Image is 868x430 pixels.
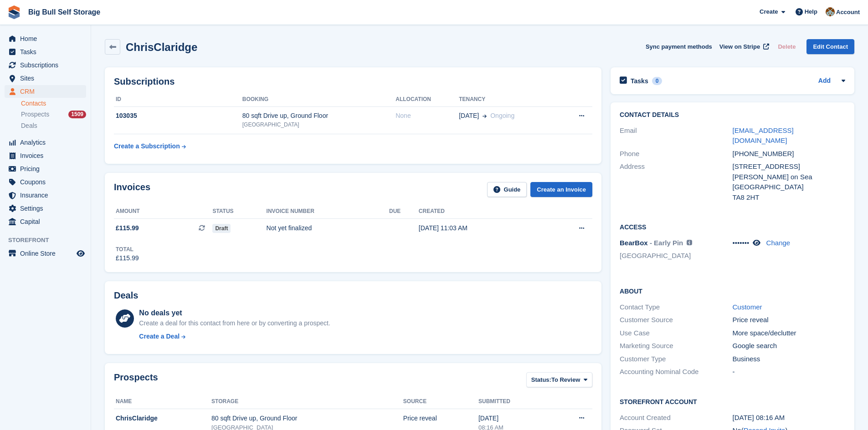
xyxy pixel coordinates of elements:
a: menu [5,46,86,58]
div: None [395,111,459,121]
div: Marketing Source [620,341,732,351]
div: Contact Type [620,302,732,313]
img: Mike Llewellen Palmer [826,7,835,16]
div: Total [116,245,139,253]
th: Created [419,204,544,219]
div: 1509 [68,111,86,118]
div: Use Case [620,328,732,339]
span: Coupons [20,176,75,188]
span: Insurance [20,189,75,202]
a: menu [5,162,86,175]
div: Phone [620,149,732,159]
h2: Storefront Account [620,397,845,406]
h2: Prospects [114,372,158,389]
div: [GEOGRAPHIC_DATA] [733,182,845,192]
img: stora-icon-8386f47178a22dfd0bd8f6a31ec36ba5ce8667c1dd55bd0f319d3a0aa187defe.svg [7,5,21,19]
th: ID [114,92,242,107]
a: [EMAIL_ADDRESS][DOMAIN_NAME] [733,126,794,145]
a: Edit Contact [806,39,854,54]
a: Deals [21,121,86,131]
div: TA8 2HT [733,192,845,203]
a: menu [5,215,86,228]
th: Source [403,395,478,409]
span: - Early Pin [650,239,683,247]
th: Due [389,204,419,219]
div: Address [620,162,732,202]
span: Analytics [20,136,75,149]
a: Contacts [21,99,86,108]
span: Deals [21,121,37,130]
div: Price reveal [403,414,478,423]
div: Email [620,126,732,146]
a: menu [5,176,86,188]
span: £115.99 [116,223,139,233]
div: 103035 [114,111,242,121]
span: Home [20,32,75,45]
div: [DATE] 11:03 AM [419,223,544,233]
span: Status: [531,375,551,384]
div: Accounting Nominal Code [620,367,732,377]
h2: About [620,286,845,295]
a: Preview store [75,248,86,259]
span: Subscriptions [20,59,75,71]
h2: ChrisClaridge [126,41,197,53]
div: 80 sqft Drive up, Ground Floor [242,111,395,121]
img: icon-info-grey-7440780725fd019a000dd9b08b2336e03edf1995a4989e88bcd33f0948082b44.svg [687,240,692,245]
div: Business [733,354,845,364]
th: Booking [242,92,395,107]
span: Account [836,8,860,17]
span: Capital [20,215,75,228]
a: Change [766,239,791,247]
button: Sync payment methods [646,39,712,54]
div: Customer Type [620,354,732,364]
a: Guide [487,182,527,197]
a: menu [5,59,86,71]
div: Create a Subscription [114,142,180,151]
a: menu [5,136,86,149]
h2: Deals [114,290,138,301]
span: Pricing [20,162,75,175]
th: Storage [211,395,403,409]
a: menu [5,32,86,45]
h2: Subscriptions [114,76,592,87]
div: [GEOGRAPHIC_DATA] [242,121,395,129]
a: Prospects 1509 [21,110,86,119]
h2: Access [620,222,845,231]
a: menu [5,149,86,162]
div: ChrisClaridge [116,414,211,423]
span: Tasks [20,46,75,58]
th: Status [212,204,266,219]
a: Create an Invoice [530,182,592,197]
th: Allocation [395,92,459,107]
a: menu [5,85,86,98]
span: View on Stripe [719,42,760,51]
button: Delete [774,39,799,54]
div: 0 [652,77,663,85]
span: Create [760,7,778,16]
a: menu [5,247,86,260]
th: Submitted [478,395,550,409]
h2: Invoices [114,182,150,197]
th: Invoice number [267,204,389,219]
a: View on Stripe [716,39,771,54]
div: 80 sqft Drive up, Ground Floor [211,414,403,423]
a: menu [5,202,86,215]
div: Customer Source [620,315,732,325]
span: Help [805,7,817,16]
a: menu [5,189,86,202]
a: Create a Deal [139,332,330,341]
h2: Tasks [631,77,648,85]
div: [STREET_ADDRESS] [733,162,845,172]
span: [DATE] [459,111,479,121]
span: Sites [20,72,75,85]
th: Tenancy [459,92,558,107]
a: Create a Subscription [114,138,186,155]
div: £115.99 [116,253,139,263]
div: - [733,367,845,377]
th: Amount [114,204,212,219]
a: Add [818,76,831,86]
a: Customer [733,303,762,311]
div: Account Created [620,413,732,423]
div: Create a Deal [139,332,180,341]
div: Not yet finalized [267,223,389,233]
